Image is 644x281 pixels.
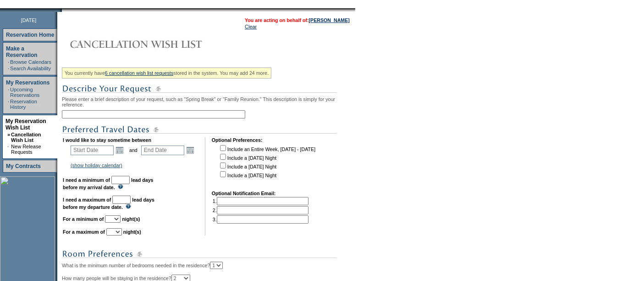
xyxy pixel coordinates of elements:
[7,132,10,137] b: »
[8,66,9,71] td: ·
[245,24,257,29] a: Clear
[123,229,141,235] b: night(s)
[6,163,41,169] a: My Contracts
[21,17,37,23] span: [DATE]
[309,17,350,23] a: [PERSON_NAME]
[63,177,110,183] b: I need a minimum of
[126,204,131,209] img: questionMark_lightBlue.gif
[212,191,276,196] b: Optional Notification Email:
[8,87,9,98] td: ·
[212,137,263,143] b: Optional Preferences:
[11,132,41,143] a: Cancellation Wish List
[213,215,308,224] td: 3.
[62,35,245,53] img: Cancellation Wish List
[62,8,63,12] img: blank.gif
[115,145,125,155] a: Open the calendar popup.
[71,163,122,168] a: (show holiday calendar)
[141,146,184,155] input: Date format: M/D/Y. Shortcut keys: [T] for Today. [UP] or [.] for Next Day. [DOWN] or [,] for Pre...
[122,216,140,222] b: night(s)
[59,8,62,12] img: promoShadowLeftCorner.gif
[10,66,51,71] a: Search Availability
[11,144,41,155] a: New Release Requests
[63,177,154,190] b: lead days before my arrival date.
[63,137,151,143] b: I would like to stay sometime between
[10,87,39,98] a: Upcoming Reservations
[62,67,271,79] div: You currently have stored in the system. You may add 24 more.
[6,32,54,38] a: Reservation Home
[213,206,308,214] td: 2.
[71,146,114,155] input: Date format: M/D/Y. Shortcut keys: [T] for Today. [UP] or [.] for Next Day. [DOWN] or [,] for Pre...
[8,99,9,110] td: ·
[218,144,315,184] td: Include an Entire Week, [DATE] - [DATE] Include a [DATE] Night Include a [DATE] Night Include a [...
[63,216,104,222] b: For a minimum of
[185,145,195,155] a: Open the calendar popup.
[10,99,37,110] a: Reservation History
[6,118,46,131] a: My Reservation Wish List
[63,229,105,235] b: For a maximum of
[245,17,350,23] span: You are acting on behalf of:
[6,79,50,86] a: My Reservations
[7,144,10,155] td: ·
[105,70,173,76] a: 6 cancellation wish list requests
[128,144,139,157] td: and
[63,197,111,202] b: I need a maximum of
[118,184,123,189] img: questionMark_lightBlue.gif
[8,59,9,65] td: ·
[213,197,308,205] td: 1.
[63,197,154,210] b: lead days before my departure date.
[6,45,38,58] a: Make a Reservation
[62,248,337,260] img: subTtlRoomPreferences.gif
[10,59,51,65] a: Browse Calendars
